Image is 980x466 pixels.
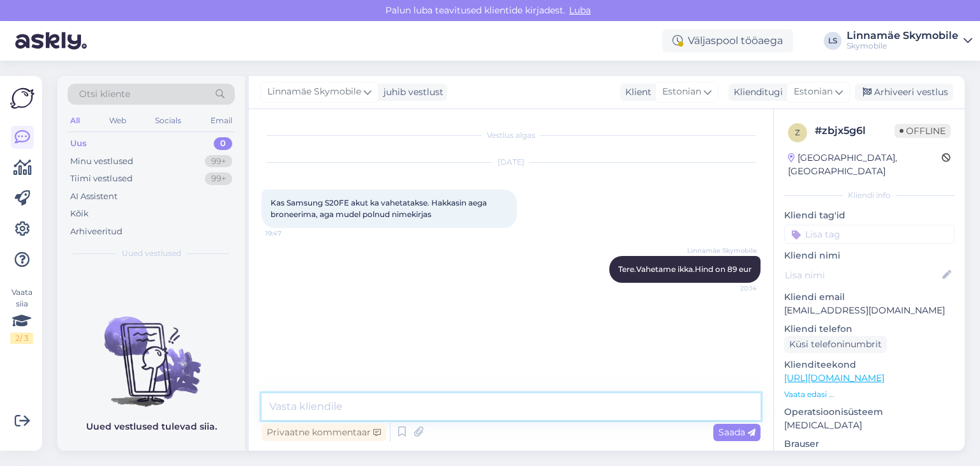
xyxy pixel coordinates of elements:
[895,124,951,138] span: Offline
[205,155,232,168] div: 99+
[271,198,489,219] span: Kas Samsung S20FE akut ka vahetatakse. Hakkasin aega broneerima, aga mudel polnud nimekirjas
[855,84,953,101] div: Arhiveeri vestlus
[824,32,842,50] div: LS
[784,437,954,451] p: Brauser
[784,209,954,222] p: Kliendi tag'id
[10,86,34,110] img: Askly Logo
[10,287,33,344] div: Vaata siia
[107,112,129,129] div: Web
[152,112,184,129] div: Socials
[784,225,954,244] input: Lisa tag
[214,137,232,150] div: 0
[262,130,761,141] div: Vestlus algas
[788,151,942,178] div: [GEOGRAPHIC_DATA], [GEOGRAPHIC_DATA]
[784,358,954,372] p: Klienditeekond
[709,283,757,293] span: 20:14
[718,426,755,438] span: Saada
[784,190,954,201] div: Kliendi info
[70,172,133,185] div: Tiimi vestlused
[795,128,800,137] span: z
[729,86,783,99] div: Klienditugi
[784,419,954,432] p: [MEDICAL_DATA]
[785,268,940,282] input: Lisa nimi
[122,248,181,259] span: Uued vestlused
[79,87,130,101] span: Otsi kliente
[847,41,958,51] div: Skymobile
[784,405,954,419] p: Operatsioonisüsteem
[687,246,757,255] span: Linnamäe Skymobile
[267,85,361,99] span: Linnamäe Skymobile
[784,290,954,304] p: Kliendi email
[86,420,217,433] p: Uued vestlused tulevad siia.
[784,372,884,384] a: [URL][DOMAIN_NAME]
[784,249,954,262] p: Kliendi nimi
[784,304,954,317] p: [EMAIL_ADDRESS][DOMAIN_NAME]
[68,112,82,129] div: All
[262,156,761,168] div: [DATE]
[565,4,595,16] span: Luba
[662,85,701,99] span: Estonian
[70,207,89,220] div: Kõik
[794,85,833,99] span: Estonian
[847,31,972,51] a: Linnamäe SkymobileSkymobile
[10,333,33,344] div: 2 / 3
[784,389,954,400] p: Vaata edasi ...
[262,424,386,441] div: Privaatne kommentaar
[57,294,245,409] img: No chats
[815,123,895,139] div: # zbjx5g6l
[70,190,117,203] div: AI Assistent
[662,29,793,52] div: Väljaspool tööaega
[620,86,651,99] div: Klient
[70,225,122,238] div: Arhiveeritud
[205,172,232,185] div: 99+
[847,31,958,41] div: Linnamäe Skymobile
[784,336,887,353] div: Küsi telefoninumbrit
[265,229,313,238] span: 19:47
[618,264,752,274] span: Tere.Vahetame ikka.Hind on 89 eur
[70,155,133,168] div: Minu vestlused
[208,112,235,129] div: Email
[378,86,443,99] div: juhib vestlust
[784,322,954,336] p: Kliendi telefon
[70,137,87,150] div: Uus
